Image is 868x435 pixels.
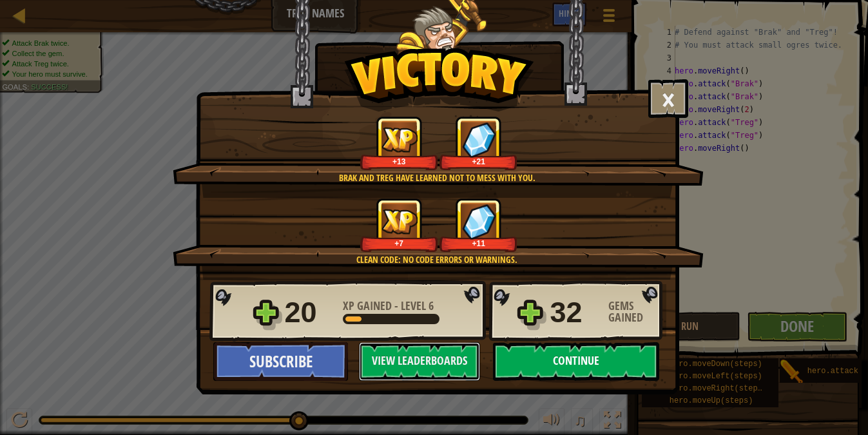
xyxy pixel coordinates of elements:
[442,238,515,248] div: +11
[398,298,429,314] span: Level
[442,157,515,166] div: +21
[343,300,434,312] div: -
[343,298,394,314] span: XP Gained
[493,342,659,381] button: Continue
[381,127,418,152] img: XP Gained
[213,342,348,381] button: Subscribe
[648,79,688,118] button: ×
[359,342,480,381] button: View Leaderboards
[550,292,601,333] div: 32
[234,253,641,266] div: Clean code: no code errors or warnings.
[608,300,666,324] div: Gems Gained
[344,48,534,112] img: Victory
[463,122,496,157] img: Gems Gained
[381,209,418,234] img: XP Gained
[234,171,641,184] div: Brak and Treg have learned not to mess with you.
[429,298,434,314] span: 6
[363,157,436,166] div: +13
[363,238,436,248] div: +7
[285,292,335,333] div: 20
[463,204,496,239] img: Gems Gained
